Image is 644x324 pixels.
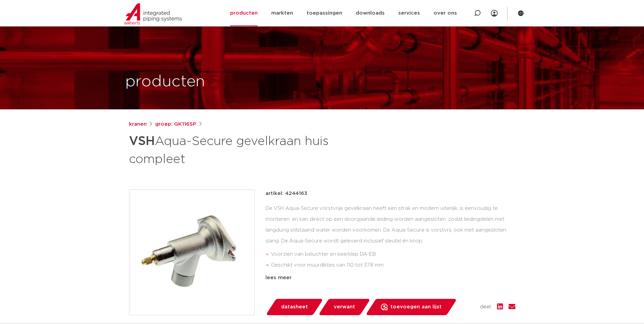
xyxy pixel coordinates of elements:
a: datasheet [265,299,323,315]
h1: Aqua-Secure gevelkraan huis compleet [129,131,384,168]
div: lees meer [265,274,515,282]
span: verwant [334,302,355,312]
span: datasheet [281,302,308,312]
p: artikel: 4244163 [265,190,307,198]
a: groep: GK116SP [155,120,196,128]
a: verwant [318,299,370,315]
img: Product Image for VSH Aqua-Secure gevelkraan huis compleet [129,190,254,315]
span: deel: [480,303,492,311]
strong: VSH [129,135,155,147]
div: De VSH Aqua-Secure vorstvrije gevelkraan heeft een strak en modern uiterlijk, is eenvoudig te mon... [265,203,515,271]
a: kranen [129,120,147,128]
li: Geschikt voor muurdiktes van 110 tot 378 mm [271,260,515,271]
h1: producten [125,71,205,93]
span: toevoegen aan lijst [390,302,442,312]
li: Voorzien van beluchter en keerklep DA-EB [271,249,515,260]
